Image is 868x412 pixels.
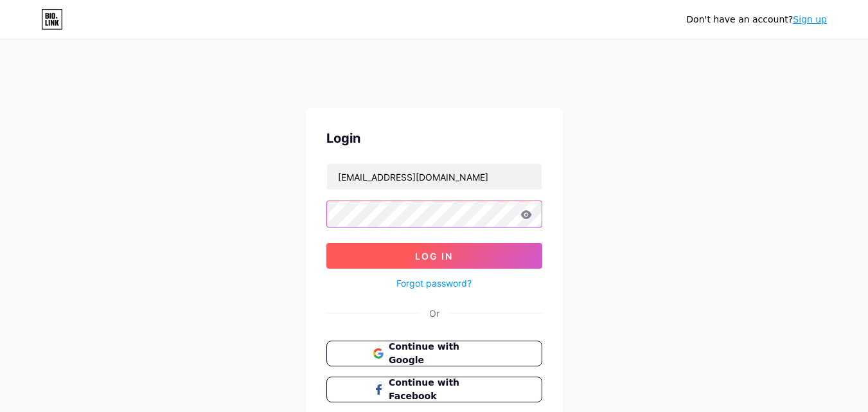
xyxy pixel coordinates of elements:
[415,251,453,262] span: Log In
[326,341,542,366] button: Continue with Google
[326,243,542,269] button: Log In
[389,340,495,367] span: Continue with Google
[793,14,827,24] a: Sign up
[327,164,542,190] input: Username
[686,13,827,26] div: Don't have an account?
[396,276,472,290] a: Forgot password?
[429,307,439,320] div: Or
[326,129,542,148] div: Login
[389,376,495,403] span: Continue with Facebook
[326,377,542,402] button: Continue with Facebook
